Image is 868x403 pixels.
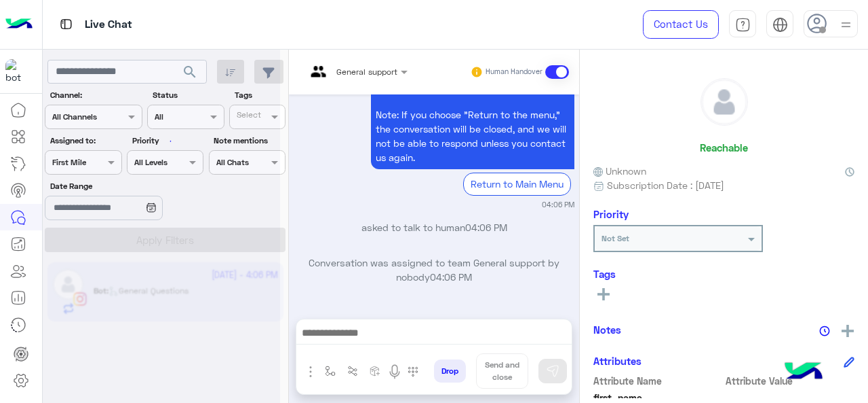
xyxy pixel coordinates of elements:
[347,366,358,376] img: Trigger scenario
[772,17,788,33] img: tab
[5,59,30,84] img: 317874714732967
[593,323,621,336] h6: Notes
[294,256,574,285] p: Conversation was assigned to team General support by nobody
[607,178,724,192] span: Subscription Date : [DATE]
[294,220,574,234] p: asked to talk to human
[371,60,574,169] p: 21/9/2025, 4:06 PM
[726,374,855,388] span: Attribute Value
[593,374,723,388] span: Attribute Name
[408,366,418,377] img: make a call
[700,141,748,154] h6: Reachable
[364,360,387,383] button: create order
[325,366,336,376] img: select flow
[58,16,75,33] img: tab
[302,364,319,380] img: send attachment
[486,67,542,77] small: Human Handover
[643,10,719,39] a: Contact Us
[842,325,854,337] img: add
[85,16,132,34] p: Live Chat
[336,67,397,77] span: General support
[387,364,403,380] img: send voice note
[235,109,261,124] div: Select
[593,164,646,178] span: Unknown
[593,355,642,367] h6: Attributes
[735,17,751,33] img: tab
[837,16,854,33] img: profile
[319,360,342,383] button: select flow
[149,129,173,153] div: loading...
[306,66,331,88] img: teams.png
[593,208,629,220] h6: Priority
[593,268,854,280] h6: Tags
[542,199,574,210] small: 04:06 PM
[819,326,830,336] img: notes
[434,360,466,383] button: Drop
[463,173,571,195] div: Return to Main Menu
[701,79,747,125] img: defaultAdmin.png
[430,271,472,283] span: 04:06 PM
[465,222,507,233] span: 04:06 PM
[729,10,756,39] a: tab
[546,364,559,378] img: send message
[370,366,380,376] img: create order
[5,10,33,39] img: Logo
[476,353,528,389] button: Send and close
[780,349,827,396] img: hulul-logo.png
[342,360,364,383] button: Trigger scenario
